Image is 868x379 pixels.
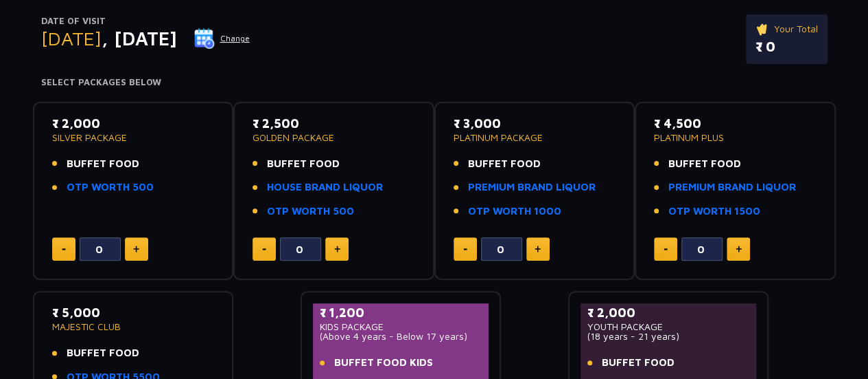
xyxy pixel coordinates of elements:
img: ticket [755,21,770,36]
a: HOUSE BRAND LIQUOR [267,180,383,195]
span: BUFFET FOOD [67,156,139,172]
span: BUFFET FOOD [668,156,741,172]
p: KIDS PACKAGE [320,322,482,332]
img: plus [535,246,541,252]
img: plus [736,246,742,252]
p: (Above 4 years - Below 17 years) [320,332,482,341]
p: ₹ 2,000 [52,114,215,133]
a: OTP WORTH 500 [267,204,354,219]
span: [DATE] [41,27,102,50]
h4: Select Packages Below [41,77,828,88]
p: ₹ 5,000 [52,303,215,322]
p: ₹ 3,000 [454,114,616,133]
img: minus [62,248,66,250]
p: GOLDEN PACKAGE [253,133,415,142]
p: Your Total [755,21,818,36]
p: (18 years - 21 years) [587,332,750,341]
span: BUFFET FOOD KIDS [334,355,433,371]
p: PLATINUM PACKAGE [454,133,616,142]
p: ₹ 2,500 [253,114,415,133]
span: BUFFET FOOD [602,355,675,371]
p: ₹ 4,500 [654,114,817,133]
span: BUFFET FOOD [267,156,340,172]
p: ₹ 0 [755,36,818,57]
p: MAJESTIC CLUB [52,322,215,332]
img: minus [463,248,467,250]
button: Change [193,28,250,50]
a: OTP WORTH 1500 [668,204,760,219]
span: BUFFET FOOD [468,156,541,172]
span: , [DATE] [102,27,177,50]
a: PREMIUM BRAND LIQUOR [468,180,596,195]
p: PLATINUM PLUS [654,133,817,142]
p: SILVER PACKAGE [52,133,215,142]
p: YOUTH PACKAGE [587,322,750,332]
a: OTP WORTH 1000 [468,204,561,219]
span: BUFFET FOOD [67,345,139,361]
img: plus [334,246,340,252]
p: ₹ 1,200 [320,303,482,322]
p: Date of Visit [41,14,250,28]
img: minus [262,248,266,250]
img: minus [664,248,668,250]
img: plus [133,246,139,252]
a: PREMIUM BRAND LIQUOR [668,180,796,195]
a: OTP WORTH 500 [67,180,154,195]
p: ₹ 2,000 [587,303,750,322]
